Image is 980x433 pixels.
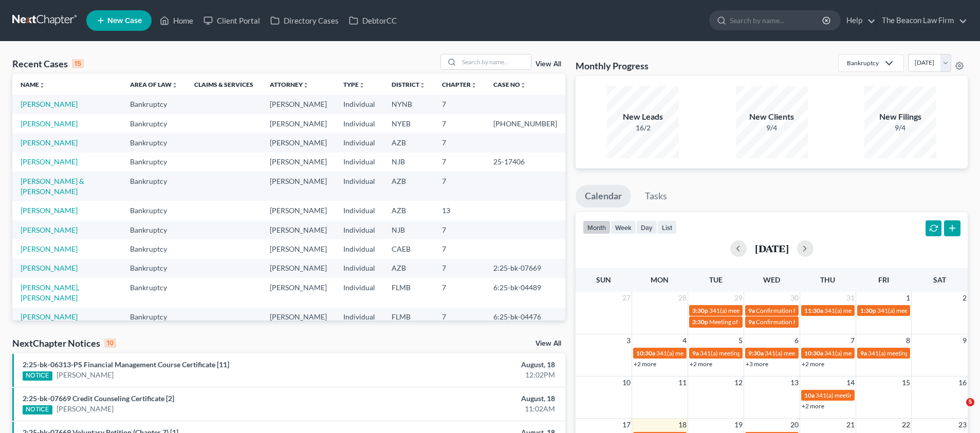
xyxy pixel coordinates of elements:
a: +2 more [802,360,824,368]
td: [PERSON_NAME] [262,308,335,327]
div: August, 18 [384,360,555,370]
div: NOTICE [23,405,52,415]
td: Individual [335,201,383,220]
div: August, 18 [384,393,555,404]
span: 22 [901,419,911,431]
td: 13 [434,201,485,220]
span: 10:30a [804,349,823,357]
span: 15 [901,376,911,389]
td: 7 [434,239,485,258]
span: 9a [860,349,867,357]
td: 7 [434,95,485,114]
td: Individual [335,153,383,172]
i: unfold_more [172,82,178,88]
th: Claims & Services [186,74,262,95]
span: 18 [677,419,688,431]
span: 30 [789,292,800,304]
h2: [DATE] [755,243,789,254]
a: Districtunfold_more [392,81,426,88]
a: The Beacon Law Firm [877,11,967,30]
span: 3 [625,334,632,347]
a: [PERSON_NAME] & [PERSON_NAME] [21,177,84,196]
span: Mon [651,275,669,284]
td: [PERSON_NAME] [262,259,335,278]
span: 341(a) meeting for [PERSON_NAME] [868,349,967,357]
td: Bankruptcy [122,153,186,172]
td: [PERSON_NAME] [262,153,335,172]
a: [PERSON_NAME] [57,404,114,414]
td: 7 [434,308,485,327]
button: week [611,220,636,234]
span: 5 [737,334,744,347]
td: NJB [383,153,434,172]
span: 21 [845,419,856,431]
input: Search by name... [459,54,531,69]
button: list [657,220,677,234]
td: 6:25-bk-04489 [485,278,565,307]
a: Directory Cases [265,11,344,30]
td: [PERSON_NAME] [262,201,335,220]
div: New Leads [607,111,679,123]
span: Sat [933,275,946,284]
td: Individual [335,95,383,114]
span: 9a [692,349,699,357]
span: 31 [845,292,856,304]
input: Search by name... [730,11,824,30]
td: AZB [383,172,434,201]
span: New Case [107,17,142,25]
a: [PERSON_NAME] [21,263,78,272]
a: +2 more [634,360,656,368]
td: [PERSON_NAME] [262,172,335,201]
span: Fri [878,275,889,284]
a: [PERSON_NAME] [21,206,78,215]
td: 6:25-bk-04476 [485,308,565,327]
td: AZB [383,133,434,152]
td: NYEB [383,114,434,133]
a: Tasks [636,185,676,208]
a: [PERSON_NAME] [21,138,78,147]
span: 9:30a [748,349,764,357]
td: [PERSON_NAME] [262,95,335,114]
div: 16/2 [607,123,679,133]
span: Tue [709,275,723,284]
i: unfold_more [303,82,309,88]
div: New Clients [736,111,808,123]
a: Help [841,11,876,30]
a: Chapterunfold_more [442,81,477,88]
span: 12 [733,376,744,389]
a: Typeunfold_more [343,81,365,88]
span: 1:30p [860,307,876,314]
td: Individual [335,114,383,133]
td: Bankruptcy [122,114,186,133]
div: 12:02PM [384,370,555,380]
span: 3:30p [692,318,708,326]
a: Area of Lawunfold_more [130,81,178,88]
td: Bankruptcy [122,220,186,239]
td: Bankruptcy [122,308,186,327]
span: 20 [789,419,800,431]
span: 10a [804,391,815,399]
a: Client Portal [198,11,265,30]
a: View All [535,340,561,347]
td: Bankruptcy [122,172,186,201]
span: 341(a) meeting for [PERSON_NAME] [824,307,923,314]
span: 13 [789,376,800,389]
a: View All [535,61,561,68]
span: 10:30a [636,349,655,357]
td: 25-17406 [485,153,565,172]
td: Individual [335,220,383,239]
td: 7 [434,172,485,201]
span: 23 [957,419,968,431]
a: +2 more [690,360,712,368]
span: 9a [748,318,755,326]
td: Bankruptcy [122,95,186,114]
a: [PERSON_NAME] [21,312,78,321]
a: Attorneyunfold_more [270,81,309,88]
i: unfold_more [471,82,477,88]
a: [PERSON_NAME] [21,119,78,128]
a: Home [155,11,198,30]
span: 9a [748,307,755,314]
td: Bankruptcy [122,239,186,258]
td: Individual [335,259,383,278]
a: [PERSON_NAME] [57,370,114,380]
